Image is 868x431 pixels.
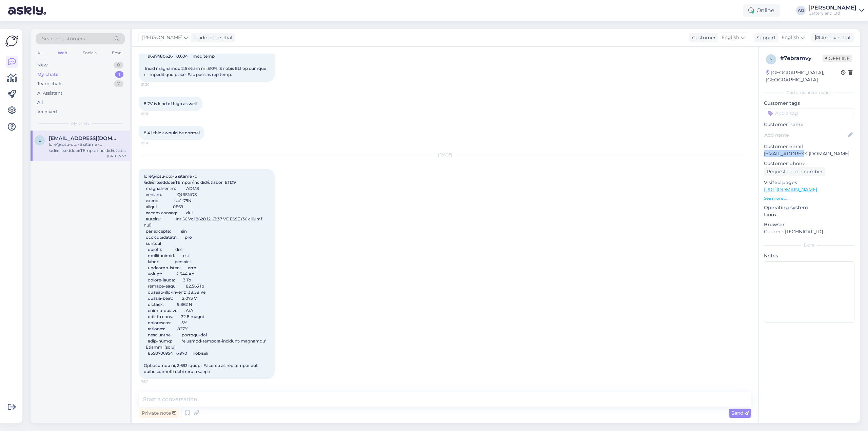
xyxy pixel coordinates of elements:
p: Customer email [764,143,854,150]
div: Socials [81,48,98,57]
img: Askly Logo [5,35,18,47]
div: All [36,48,44,57]
a: [PERSON_NAME]Batteryland Ltd [808,5,864,16]
p: Operating system [764,204,854,211]
div: New [37,62,47,68]
span: 21:30 [141,111,166,116]
div: AI Assistant [37,90,62,97]
p: Browser [764,221,854,228]
p: Customer tags [764,100,854,107]
div: Extra [764,242,854,248]
div: Team chats [37,80,62,87]
div: [PERSON_NAME] [808,5,856,11]
div: AG [796,6,806,15]
span: Send [731,410,749,416]
span: lore@ipsu-do:~$ sitame -c /adi/elitseddoei/TEmpor/incidid/utlabor_ETD9 magnaa-enim: ADM8 veniam: ... [144,174,266,374]
div: Private note [139,409,179,418]
span: Offline [823,55,852,62]
a: [URL][DOMAIN_NAME] [764,187,817,193]
div: leading the chat [192,34,233,41]
div: [DATE] 7:57 [107,154,126,159]
div: Request phone number [764,167,825,176]
span: [PERSON_NAME] [142,34,182,41]
div: My chats [37,71,58,78]
p: Customer name [764,121,854,128]
span: 7 [770,57,772,62]
input: Add name [764,131,847,139]
p: Linux [764,211,854,218]
span: 21:30 [141,82,166,87]
div: Customer [689,34,716,41]
div: Support [754,34,776,41]
input: Add a tag [764,108,854,118]
p: See more ... [764,195,854,201]
span: 8.4 i think would be normal [144,130,200,135]
div: Archived [37,109,57,115]
div: 1 [115,71,123,78]
p: Visited pages [764,179,854,186]
div: Archive chat [811,33,854,42]
span: English [782,34,799,41]
span: 21:30 [141,140,166,145]
div: Batteryland Ltd [808,11,856,16]
div: Web [56,48,68,57]
span: e [38,138,41,143]
div: Email [111,48,125,57]
span: My chats [71,120,90,126]
p: [EMAIL_ADDRESS][DOMAIN_NAME] [764,150,854,157]
p: Customer phone [764,160,854,167]
span: 7:57 [141,379,166,384]
div: Online [743,4,780,17]
span: English [722,34,739,41]
div: 7 [114,80,123,87]
span: eduardharsing@yahoo.com [49,135,119,141]
div: # 7ebramvy [780,54,823,62]
span: 8.7V is kind of high as well. [144,101,198,106]
p: Chrome [TECHNICAL_ID] [764,228,854,235]
div: Customer information [764,90,854,96]
span: Search customers [42,35,85,42]
div: [DATE] [139,152,751,158]
div: 0 [114,62,123,68]
div: lore@ipsu-do:~$ sitame -c /adi/elitseddoei/TEmpor/incidid/utlabor_ETD9 magnaa-enim: ADM8 veniam: ... [49,141,126,154]
p: Notes [764,252,854,259]
div: All [37,99,43,106]
div: [GEOGRAPHIC_DATA], [GEOGRAPHIC_DATA] [766,69,841,83]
